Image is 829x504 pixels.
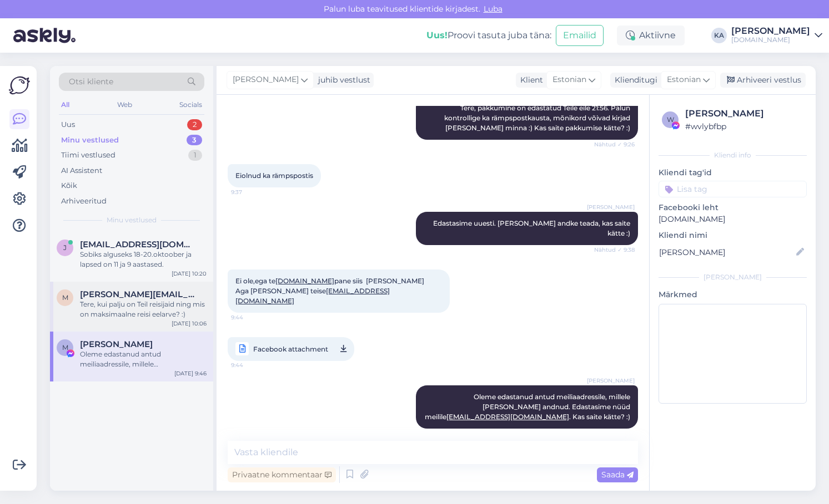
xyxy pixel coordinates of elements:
[720,73,806,88] div: Arhiveeri vestlus
[659,230,807,241] p: Kliendi nimi
[659,246,794,258] input: Lisa nimi
[172,269,207,278] div: [DATE] 10:20
[253,342,328,356] span: Facebook attachment
[61,119,75,130] div: Uus
[80,349,207,369] div: Oleme edastanud antud meiliaadressile, millele [PERSON_NAME] andnud. Edastasime nüüd meilile [EMA...
[61,165,102,176] div: AI Assistent
[552,74,586,86] span: Estonian
[659,181,807,197] input: Lisa tag
[426,29,551,42] div: Proovi tasuta juba täna:
[231,188,273,196] span: 9:37
[617,26,685,45] div: Aktiivne
[80,339,153,349] span: Maie Vasar
[228,467,336,482] div: Privaatne kommentaar
[731,35,810,44] div: [DOMAIN_NAME]
[587,203,635,211] span: [PERSON_NAME]
[62,293,68,302] span: M
[731,27,810,35] div: [PERSON_NAME]
[516,74,543,86] div: Klient
[659,289,807,301] p: Märkmed
[61,196,107,207] div: Arhiveeritud
[659,213,807,225] p: [DOMAIN_NAME]
[69,76,113,88] span: Otsi kliente
[426,30,448,40] b: Uus!
[61,180,77,191] div: Kõik
[9,75,30,96] img: Askly Logo
[731,27,822,44] a: [PERSON_NAME][DOMAIN_NAME]
[275,277,334,285] a: [DOMAIN_NAME]
[231,313,273,322] span: 9:44
[685,120,803,133] div: # wvlybfbp
[59,98,72,112] div: All
[62,343,68,352] span: M
[61,150,115,161] div: Tiimi vestlused
[587,376,635,385] span: [PERSON_NAME]
[659,272,807,282] div: [PERSON_NAME]
[187,135,202,146] div: 3
[80,299,207,319] div: Tere, kui palju on Teil reisijaid ning mis on maksimaalne reisi eelarve? :)
[610,74,657,86] div: Klienditugi
[593,140,635,149] span: Nähtud ✓ 9:26
[63,243,67,252] span: j
[107,215,157,225] span: Minu vestlused
[556,25,604,46] button: Emailid
[711,28,727,43] div: KA
[228,337,354,361] a: Facebook attachment9:44
[314,74,370,86] div: juhib vestlust
[685,107,803,120] div: [PERSON_NAME]
[115,98,134,112] div: Web
[187,119,202,130] div: 2
[480,4,506,14] span: Luba
[233,74,299,86] span: [PERSON_NAME]
[659,150,807,160] div: Kliendi info
[601,470,634,480] span: Saada
[231,358,273,372] span: 9:44
[235,171,313,180] span: Eiolnud ka rämpspostis
[80,240,195,250] span: jyriadosi@gmail.com
[593,246,635,254] span: Nähtud ✓ 9:38
[235,277,424,305] span: Ei ole,ega te pane siis [PERSON_NAME] Aga [PERSON_NAME] teise
[80,250,207,269] div: Sobiks alguseks 18-20.oktoober ja lapsed on 11 ja 9 aastased.
[433,219,632,237] span: Edastasime uuesti. [PERSON_NAME] andke teada, kas saite kätte :)
[659,167,807,179] p: Kliendi tag'id
[593,429,635,437] span: Nähtud ✓ 9:46
[667,74,701,86] span: Estonian
[425,393,632,421] span: Oleme edastanud antud meiliaadressile, millele [PERSON_NAME] andnud. Edastasime nüüd meilile . Ka...
[61,135,119,146] div: Minu vestlused
[659,202,807,213] p: Facebooki leht
[80,289,195,299] span: Marko.tumanov@mail.ee
[188,150,202,161] div: 1
[172,319,207,328] div: [DATE] 10:06
[667,115,674,124] span: w
[444,104,634,132] span: Tere, pakkumine on edastatud Teile eile 21:56. Palun kontrollige ka rämpspostkausta, mõnikord või...
[177,98,204,112] div: Socials
[174,369,207,378] div: [DATE] 9:46
[446,413,569,421] a: [EMAIL_ADDRESS][DOMAIN_NAME]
